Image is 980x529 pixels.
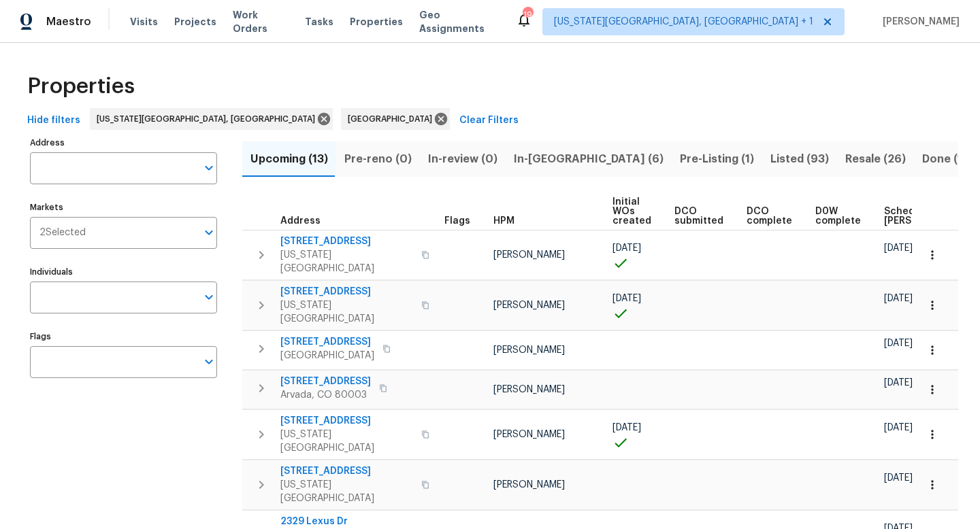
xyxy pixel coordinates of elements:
span: DCO submitted [674,207,723,226]
button: Open [199,158,218,177]
span: Upcoming (13) [250,150,328,169]
span: [STREET_ADDRESS] [280,235,413,248]
span: Geo Assignments [419,8,500,35]
span: Visits [130,15,158,29]
span: [DATE] [884,473,913,483]
span: Properties [27,80,135,93]
span: [DATE] [884,243,913,253]
span: In-review (0) [428,150,497,169]
span: Address [280,216,321,226]
span: [DATE] [612,243,641,253]
span: Properties [350,15,403,29]
span: Hide filters [27,112,80,129]
span: [STREET_ADDRESS] [280,464,413,478]
span: Initial WOs created [612,197,651,226]
span: Arvada, CO 80003 [280,388,371,402]
label: Address [30,139,217,147]
button: Hide filters [22,108,86,133]
label: Individuals [30,268,217,276]
span: [STREET_ADDRESS] [280,414,413,428]
span: [PERSON_NAME] [493,430,565,439]
span: Scheduled [PERSON_NAME] [884,207,961,226]
span: [US_STATE][GEOGRAPHIC_DATA], [GEOGRAPHIC_DATA] [97,112,321,126]
span: [PERSON_NAME] [493,385,565,394]
span: Flags [444,216,470,226]
span: [DATE] [612,423,641,432]
span: Work Orders [233,8,289,35]
button: Clear Filters [454,108,524,133]
span: Pre-Listing (1) [680,150,754,169]
span: [DATE] [884,378,913,388]
span: HPM [493,216,514,226]
span: Pre-reno (0) [344,150,412,169]
span: [STREET_ADDRESS] [280,375,371,388]
span: Resale (26) [845,150,906,169]
span: Maestro [46,15,91,29]
span: 2329 Lexus Dr [280,515,413,528]
span: [US_STATE][GEOGRAPHIC_DATA], [GEOGRAPHIC_DATA] + 1 [554,15,813,29]
span: [PERSON_NAME] [877,15,960,29]
span: [GEOGRAPHIC_DATA] [280,349,374,362]
span: [PERSON_NAME] [493,301,565,310]
span: [GEOGRAPHIC_DATA] [348,112,438,126]
span: Clear Filters [459,112,519,129]
span: [PERSON_NAME] [493,345,565,355]
div: [US_STATE][GEOGRAPHIC_DATA], [GEOGRAPHIC_DATA] [90,108,333,130]
span: [STREET_ADDRESS] [280,285,413,298]
span: [DATE] [612,294,641,303]
span: [DATE] [884,423,913,432]
span: Tasks [305,17,333,27]
span: [US_STATE][GEOGRAPHIC_DATA] [280,298,413,326]
span: [US_STATE][GEOGRAPHIC_DATA] [280,478,413,505]
button: Open [199,352,218,371]
span: DCO complete [747,207,792,226]
div: 19 [523,8,532,22]
button: Open [199,223,218,242]
span: Listed (93) [770,150,829,169]
span: [DATE] [884,294,913,303]
div: [GEOGRAPHIC_DATA] [341,108,450,130]
span: 2 Selected [39,227,86,239]
span: In-[GEOGRAPHIC_DATA] (6) [514,150,664,169]
span: Projects [174,15,216,29]
button: Open [199,288,218,307]
label: Flags [30,332,217,341]
span: D0W complete [815,207,861,226]
span: [DATE] [884,339,913,348]
span: [PERSON_NAME] [493,250,565,260]
span: [US_STATE][GEOGRAPHIC_DATA] [280,428,413,455]
span: [US_STATE][GEOGRAPHIC_DATA] [280,248,413,275]
span: [PERSON_NAME] [493,480,565,490]
label: Markets [30,203,217,211]
span: [STREET_ADDRESS] [280,335,374,349]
